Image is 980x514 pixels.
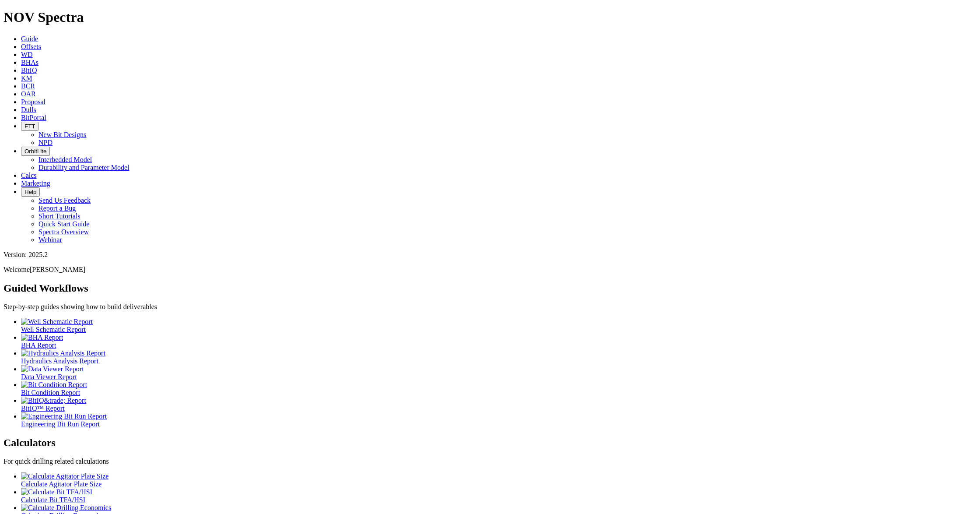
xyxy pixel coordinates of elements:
[24,123,35,130] span: FTT
[21,74,32,82] a: KM
[21,504,111,512] img: Calculate Drilling Economics
[30,266,85,273] span: [PERSON_NAME]
[21,389,80,396] span: Bit Condition Report
[21,472,108,480] img: Calculate Agitator Plate Size
[3,282,976,294] h2: Guided Workflows
[21,326,86,333] span: Well Schematic Report
[38,220,89,228] a: Quick Start Guide
[21,412,107,420] img: Engineering Bit Run Report
[3,9,976,25] h1: NOV Spectra
[38,131,86,138] a: New Bit Designs
[21,318,976,333] a: Well Schematic Report Well Schematic Report
[21,357,98,365] span: Hydraulics Analysis Report
[3,458,976,465] p: For quick drilling related calculations
[3,303,976,311] p: Step-by-step guides showing how to build deliverables
[21,59,38,66] a: BHAs
[21,397,976,412] a: BitIQ&trade; Report BitIQ™ Report
[24,189,36,195] span: Help
[38,156,92,163] a: Interbedded Model
[38,204,76,212] a: Report a Bug
[21,420,100,428] span: Engineering Bit Run Report
[21,381,976,396] a: Bit Condition Report Bit Condition Report
[21,147,50,156] button: OrbitLite
[21,365,976,380] a: Data Viewer Report Data Viewer Report
[21,35,38,42] a: Guide
[21,114,46,121] a: BitPortal
[21,98,45,106] a: Proposal
[21,472,976,488] a: Calculate Agitator Plate Size Calculate Agitator Plate Size
[21,90,36,98] a: OAR
[24,148,46,155] span: OrbitLite
[21,122,38,131] button: FTT
[21,349,976,365] a: Hydraulics Analysis Report Hydraulics Analysis Report
[21,187,40,197] button: Help
[21,365,84,373] img: Data Viewer Report
[21,488,92,496] img: Calculate Bit TFA/HSI
[21,412,976,428] a: Engineering Bit Run Report Engineering Bit Run Report
[38,139,52,146] a: NPD
[21,43,41,50] a: Offsets
[3,251,976,259] div: Version: 2025.2
[21,349,105,357] img: Hydraulics Analysis Report
[21,67,37,74] a: BitIQ
[38,197,91,204] a: Send Us Feedback
[38,212,80,220] a: Short Tutorials
[38,228,89,236] a: Spectra Overview
[38,164,129,171] a: Durability and Parameter Model
[21,488,976,503] a: Calculate Bit TFA/HSI Calculate Bit TFA/HSI
[21,381,87,389] img: Bit Condition Report
[21,397,86,405] img: BitIQ&trade; Report
[3,437,976,449] h2: Calculators
[21,82,35,90] a: BCR
[21,405,65,412] span: BitIQ™ Report
[21,51,33,58] a: WD
[21,334,976,349] a: BHA Report BHA Report
[38,236,62,243] a: Webinar
[21,172,37,179] a: Calcs
[21,373,77,380] span: Data Viewer Report
[21,106,36,113] a: Dulls
[21,318,93,326] img: Well Schematic Report
[21,341,56,349] span: BHA Report
[21,180,50,187] a: Marketing
[21,334,63,341] img: BHA Report
[3,266,976,274] p: Welcome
